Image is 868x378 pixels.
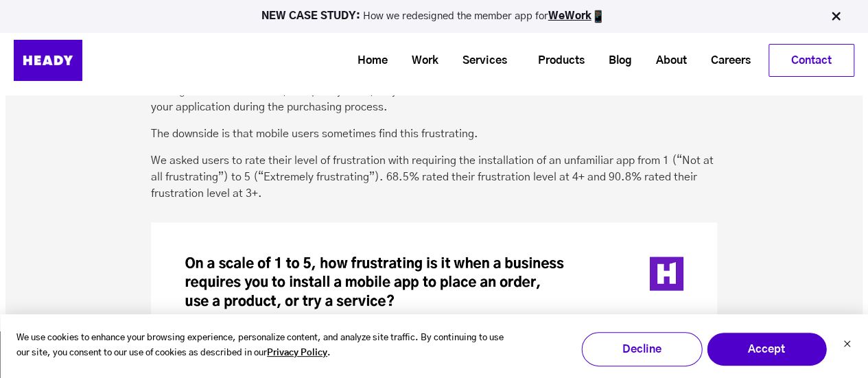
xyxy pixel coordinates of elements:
[591,10,605,23] img: app emoji
[694,48,758,73] a: Careers
[829,10,843,23] img: Close Bar
[151,126,717,142] p: The downside is that mobile users sometimes find this frustrating.
[340,48,395,73] a: Home
[151,152,717,202] p: We asked users to rate their level of frustration with requiring the installation of an unfamilia...
[591,48,639,73] a: Blog
[6,10,862,23] p: How we redesigned the member app for
[843,338,851,353] button: Dismiss cookie banner
[548,11,591,21] a: WeWork
[14,40,82,81] img: Heady_Logo_Web-01 (1)
[117,44,854,77] div: Navigation Menu
[16,331,504,362] p: We use cookies to enhance your browsing experience, personalize content, and analyze site traffic...
[706,332,827,366] button: Accept
[521,48,591,73] a: Products
[639,48,694,73] a: About
[445,48,514,73] a: Services
[581,332,702,366] button: Decline
[769,45,854,76] a: Contact
[267,346,327,362] a: Privacy Policy
[261,11,363,21] strong: NEW CASE STUDY:
[395,48,445,73] a: Work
